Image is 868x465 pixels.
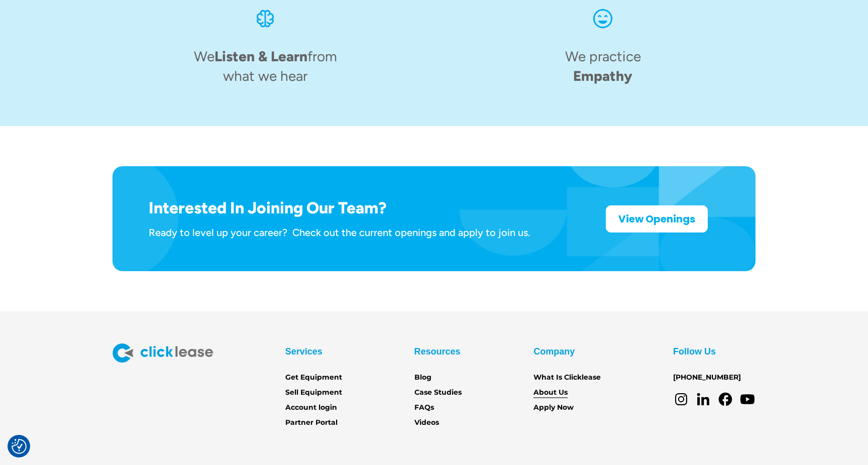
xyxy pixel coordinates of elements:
[591,7,615,31] img: Smiling face icon
[414,402,434,413] a: FAQs
[565,47,641,86] h4: We practice
[533,343,575,360] div: Company
[414,387,462,398] a: Case Studies
[673,372,741,383] a: [PHONE_NUMBER]
[414,372,431,383] a: Blog
[606,205,708,232] a: View Openings
[12,439,27,454] img: Revisit consent button
[285,417,338,428] a: Partner Portal
[285,343,322,360] div: Services
[253,7,277,31] img: An icon of a brain
[149,198,530,217] h1: Interested In Joining Our Team?
[285,372,342,383] a: Get Equipment
[285,387,342,398] a: Sell Equipment
[285,402,337,413] a: Account login
[414,417,439,428] a: Videos
[618,212,695,226] strong: View Openings
[533,387,568,398] a: About Us
[12,439,27,454] button: Consent Preferences
[414,343,461,360] div: Resources
[190,47,340,86] h4: We from what we hear
[673,343,716,360] div: Follow Us
[533,372,601,383] a: What Is Clicklease
[533,402,574,413] a: Apply Now
[214,48,307,65] span: Listen & Learn
[149,226,530,239] div: Ready to level up your career? Check out the current openings and apply to join us.
[573,67,632,84] span: Empathy
[113,343,213,363] img: Clicklease logo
